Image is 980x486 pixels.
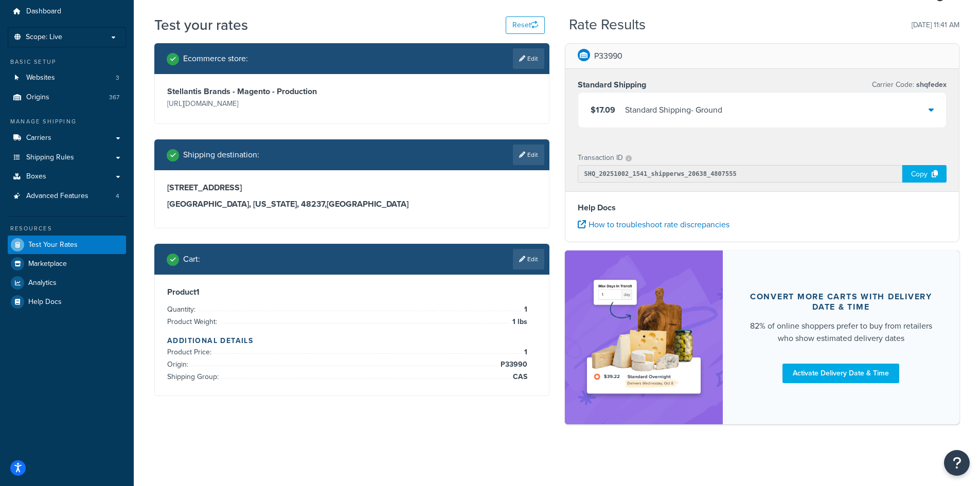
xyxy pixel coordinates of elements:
[914,79,947,90] span: shqfedex
[8,274,126,292] a: Analytics
[578,202,947,214] h4: Help Docs
[26,172,46,181] span: Boxes
[591,104,615,116] span: $17.09
[522,346,527,358] span: 1
[8,88,126,107] li: Origins
[8,68,126,87] li: Websites
[8,88,126,107] a: Origins367
[506,16,545,34] button: Reset
[912,18,959,32] p: [DATE] 11:41 AM
[26,7,61,16] span: Dashboard
[26,134,51,142] span: Carriers
[167,199,537,209] h3: [GEOGRAPHIC_DATA], [US_STATE], 48237 , [GEOGRAPHIC_DATA]
[167,335,537,346] h4: Additional Details
[183,54,248,63] h2: Ecommerce store :
[167,97,349,111] p: [URL][DOMAIN_NAME]
[28,298,62,307] span: Help Docs
[8,187,126,206] a: Advanced Features4
[569,17,646,33] h2: Rate Results
[183,150,259,159] h2: Shipping destination :
[8,117,126,126] div: Manage Shipping
[183,255,200,264] h2: Cart :
[167,287,537,297] h3: Product 1
[26,153,74,162] span: Shipping Rules
[167,183,537,193] h3: [STREET_ADDRESS]
[8,68,126,87] a: Websites3
[8,293,126,311] a: Help Docs
[8,224,126,233] div: Resources
[498,358,527,371] span: P33990
[513,145,544,165] a: Edit
[26,33,62,42] span: Scope: Live
[167,316,220,327] span: Product Weight:
[8,236,126,254] a: Test Your Rates
[578,80,646,90] h3: Standard Shipping
[522,303,527,316] span: 1
[902,165,947,183] div: Copy
[28,241,78,249] span: Test Your Rates
[28,260,67,268] span: Marketplace
[8,2,126,21] a: Dashboard
[167,86,349,97] h3: Stellantis Brands - Magento - Production
[28,279,57,287] span: Analytics
[8,58,126,66] div: Basic Setup
[8,187,126,206] li: Advanced Features
[594,49,622,63] p: P33990
[116,74,119,82] span: 3
[167,304,198,315] span: Quantity:
[513,48,544,69] a: Edit
[578,151,623,165] p: Transaction ID
[26,192,88,201] span: Advanced Features
[747,292,935,312] div: Convert more carts with delivery date & time
[747,320,935,345] div: 82% of online shoppers prefer to buy from retailers who show estimated delivery dates
[578,219,729,230] a: How to troubleshoot rate discrepancies
[116,192,119,201] span: 4
[510,316,527,328] span: 1 lbs
[580,266,707,409] img: feature-image-ddt-36eae7f7280da8017bfb280eaccd9c446f90b1fe08728e4019434db127062ab4.png
[109,93,119,102] span: 367
[167,359,191,370] span: Origin:
[944,450,970,476] button: Open Resource Center
[26,74,55,82] span: Websites
[625,103,722,117] div: Standard Shipping - Ground
[513,249,544,269] a: Edit
[26,93,49,102] span: Origins
[872,78,947,92] p: Carrier Code:
[782,364,899,383] a: Activate Delivery Date & Time
[154,15,248,35] h1: Test your rates
[8,167,126,186] a: Boxes
[8,129,126,148] a: Carriers
[8,148,126,167] a: Shipping Rules
[167,347,214,357] span: Product Price:
[8,255,126,273] a: Marketplace
[167,371,221,382] span: Shipping Group:
[510,371,527,383] span: CAS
